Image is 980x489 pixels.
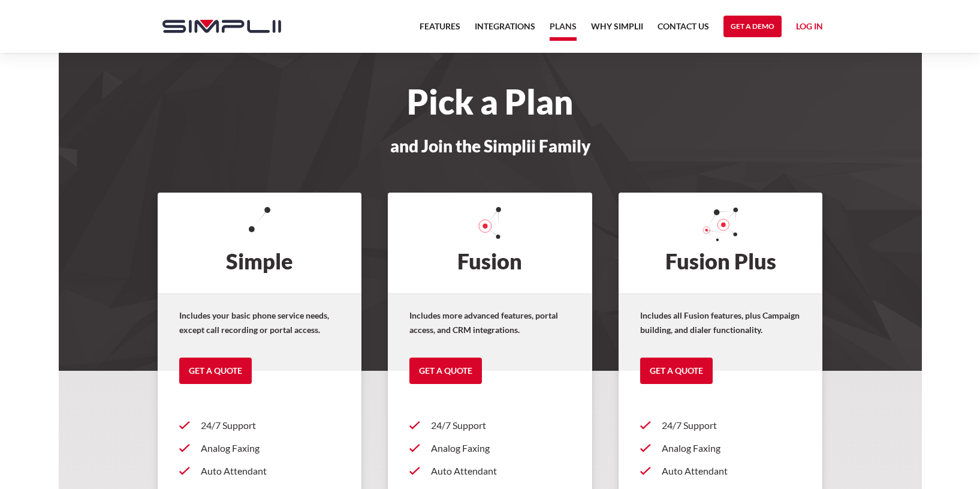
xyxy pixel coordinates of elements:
a: Features [420,19,460,41]
a: Integrations [475,19,535,41]
a: Get a Quote [179,358,252,384]
a: Analog Faxing [179,437,340,460]
a: Auto Attendant [179,460,340,482]
p: 24/7 Support [662,418,801,433]
a: Plans [550,19,577,41]
p: Includes your basic phone service needs, except call recording or portal access. [179,308,340,337]
p: Auto Attendant [201,464,340,478]
a: Why Simplii [591,19,643,41]
a: Log in [796,19,823,37]
h3: and Join the Simplii Family [150,137,830,155]
a: Analog Faxing [640,437,801,460]
p: 24/7 Support [431,418,571,433]
p: Analog Faxing [201,441,340,455]
a: 24/7 Support [179,414,340,437]
a: Auto Attendant [409,460,571,482]
p: Auto Attendant [662,464,801,478]
h2: Simple [158,193,362,293]
a: 24/7 Support [409,414,571,437]
a: Auto Attendant [640,460,801,482]
p: Analog Faxing [431,441,571,455]
p: Analog Faxing [662,441,801,455]
a: Get a Quote [640,358,713,384]
h2: Fusion Plus [619,193,823,293]
p: 24/7 Support [201,418,340,433]
p: Auto Attendant [431,464,571,478]
h2: Fusion [388,193,592,293]
a: Contact US [658,19,709,41]
a: Get a Quote [409,358,482,384]
strong: Includes all Fusion features, plus Campaign building, and dialer functionality. [640,310,800,335]
a: Analog Faxing [409,437,571,460]
a: 24/7 Support [640,414,801,437]
h1: Pick a Plan [150,89,830,115]
strong: Includes more advanced features, portal access, and CRM integrations. [409,310,558,335]
img: Simplii [162,20,281,33]
a: Get a Demo [723,16,782,37]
